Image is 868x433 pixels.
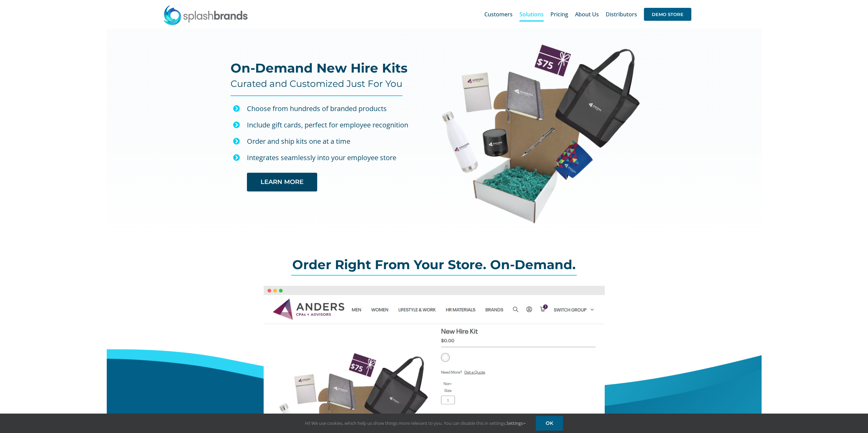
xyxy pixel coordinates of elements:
span: Order Right From Your Store. On-Demand. [292,257,576,272]
span: Customers [484,12,513,17]
h4: Curated and Customized Just For You [231,78,402,89]
span: About Us [575,12,599,17]
img: Anders New Hire Kit Web Image-01 [441,44,640,224]
a: Pricing [550,3,568,25]
a: Distributors [606,3,637,25]
span: LEARN MORE [261,179,304,186]
a: LEARN MORE [247,173,317,191]
h2: On-Demand New Hire Kits [231,61,408,75]
a: DEMO STORE [644,3,691,25]
span: Pricing [550,12,568,17]
p: Integrates seamlessly into your employee store [247,152,422,164]
p: Order and ship kits one at a time [247,136,422,147]
span: Hi! We use cookies, which help us show things more relevant to you. You can disable this in setti... [305,420,526,426]
span: DEMO STORE [644,8,691,21]
a: OK [536,416,563,431]
nav: Main Menu [484,3,691,25]
a: Settings [506,420,526,426]
a: Customers [484,3,513,25]
img: SplashBrands.com Logo [163,5,248,25]
span: Solutions [519,12,544,17]
span: Distributors [606,12,637,17]
div: Choose from hundreds of branded products [247,103,422,114]
div: Include gift cards, perfect for employee recognition [247,119,422,131]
